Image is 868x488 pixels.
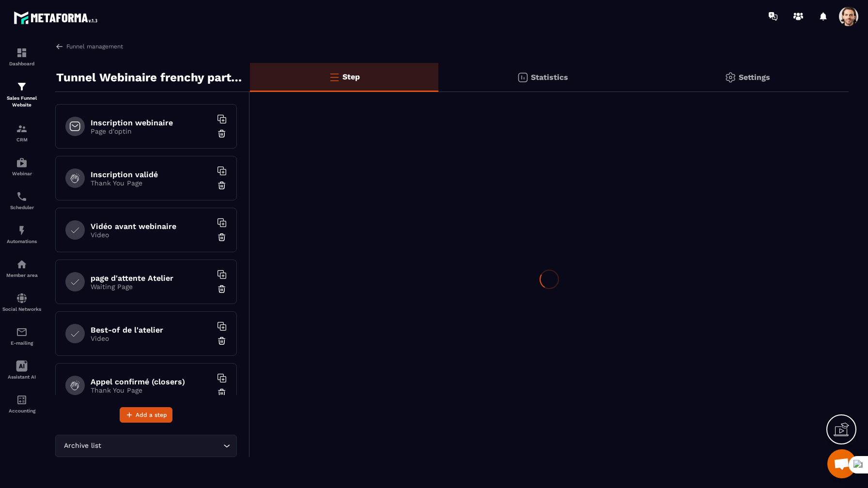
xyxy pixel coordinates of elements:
[2,387,41,421] a: accountantaccountantAccounting
[16,225,28,236] img: automations
[2,239,41,244] p: Automations
[217,181,227,190] img: trash
[217,336,227,346] img: trash
[91,170,212,179] h6: Inscription validé
[91,274,212,283] h6: page d'attente Atelier
[725,72,736,83] img: setting-gr.5f69749f.svg
[91,386,212,394] p: Thank You Page
[2,137,41,142] p: CRM
[91,222,212,231] h6: Vidéo avant webinaire
[16,394,28,406] img: accountant
[2,251,41,285] a: automationsautomationsMember area
[2,408,41,413] p: Accounting
[91,335,212,342] p: Video
[16,123,28,135] img: formation
[2,217,41,251] a: automationsautomationsAutomations
[16,47,28,59] img: formation
[342,72,360,81] p: Step
[739,73,770,82] p: Settings
[2,205,41,210] p: Scheduler
[2,353,41,387] a: Assistant AI
[91,179,212,187] p: Thank You Page
[2,150,41,183] a: automationsautomationsWebinar
[16,326,28,338] img: email
[328,71,340,83] img: bars-o.4a397970.svg
[2,74,41,116] a: formationformationSales Funnel Website
[91,283,212,290] p: Waiting Page
[217,232,227,242] img: trash
[91,127,212,135] p: Page d'optin
[2,340,41,346] p: E-mailing
[2,183,41,217] a: schedulerschedulerScheduler
[55,435,237,457] div: Search for option
[16,259,28,270] img: automations
[91,325,212,335] h6: Best-of de l'atelier
[62,441,103,451] span: Archive list
[16,157,28,168] img: automations
[2,95,41,108] p: Sales Funnel Website
[2,319,41,353] a: emailemailE-mailing
[55,42,64,51] img: arrow
[217,284,227,294] img: trash
[120,407,172,423] button: Add a step
[91,118,212,127] h6: Inscription webinaire
[2,306,41,312] p: Social Networks
[55,42,123,51] a: Funnel management
[517,72,528,83] img: stats.20deebd0.svg
[2,285,41,319] a: social-networksocial-networkSocial Networks
[14,9,101,27] img: logo
[2,61,41,66] p: Dashboard
[103,441,221,451] input: Search for option
[16,81,28,92] img: formation
[217,129,227,138] img: trash
[2,374,41,380] p: Assistant AI
[91,231,212,239] p: Video
[56,68,243,87] p: Tunnel Webinaire frenchy partners
[2,116,41,150] a: formationformationCRM
[136,410,167,420] span: Add a step
[2,273,41,278] p: Member area
[2,171,41,176] p: Webinar
[217,388,227,397] img: trash
[2,40,41,74] a: formationformationDashboard
[16,191,28,202] img: scheduler
[16,292,28,304] img: social-network
[827,449,856,478] div: Mở cuộc trò chuyện
[91,377,212,386] h6: Appel confirmé (closers)
[531,73,568,82] p: Statistics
